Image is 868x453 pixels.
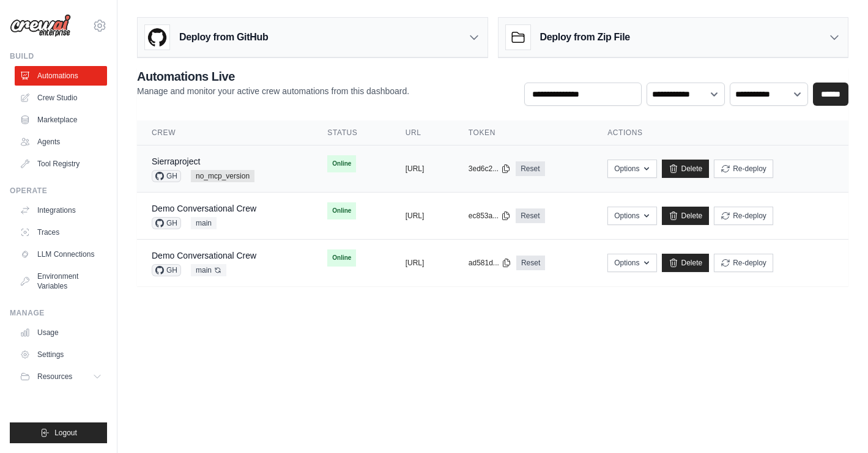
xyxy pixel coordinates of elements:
span: main [191,264,226,276]
span: Logout [54,428,77,438]
button: 3ed6c2... [469,164,511,174]
th: Status [313,120,390,145]
th: Token [454,120,593,145]
span: GH [152,264,181,276]
h3: Deploy from GitHub [179,30,268,45]
a: Sierraproject [152,157,200,166]
a: Delete [662,207,709,225]
span: Resources [37,372,72,381]
a: Delete [662,254,709,272]
a: Marketplace [15,110,107,130]
button: Options [607,254,657,272]
a: Demo Conversational Crew [152,204,256,213]
a: Environment Variables [15,267,107,296]
span: GH [152,217,181,229]
a: Reset [516,208,544,223]
a: Automations [15,66,107,86]
button: Logout [10,422,107,443]
a: Reset [516,161,544,176]
button: Options [607,160,657,178]
span: GH [152,170,181,182]
a: Demo Conversational Crew [152,251,256,260]
a: Agents [15,132,107,152]
th: URL [391,120,454,145]
a: Traces [15,223,107,242]
div: Manage [10,308,107,318]
button: Re-deploy [714,160,773,178]
button: ec853a... [469,211,511,221]
h3: Deploy from Zip File [540,30,630,45]
span: Online [327,202,356,219]
a: Settings [15,345,107,364]
th: Actions [593,120,848,145]
th: Crew [137,120,313,145]
h2: Automations Live [137,68,409,85]
span: Online [327,249,356,267]
span: no_mcp_version [191,170,254,182]
a: LLM Connections [15,245,107,264]
button: Re-deploy [714,254,773,272]
p: Manage and monitor your active crew automations from this dashboard. [137,85,409,97]
a: Crew Studio [15,88,107,108]
button: Re-deploy [714,207,773,225]
span: main [191,217,217,229]
a: Tool Registry [15,154,107,174]
div: Operate [10,186,107,196]
button: Options [607,207,657,225]
a: Usage [15,323,107,342]
span: Online [327,155,356,172]
a: Delete [662,160,709,178]
a: Reset [516,256,545,270]
button: ad581d... [469,258,511,268]
img: Logo [10,14,71,37]
div: Build [10,51,107,61]
a: Integrations [15,201,107,220]
img: GitHub Logo [145,25,169,50]
button: Resources [15,367,107,386]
